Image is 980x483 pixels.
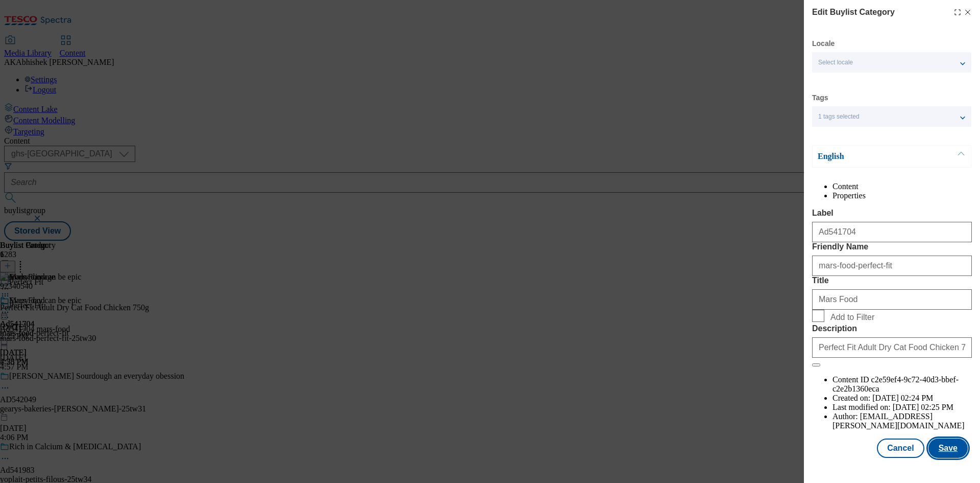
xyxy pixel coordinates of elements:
[832,375,972,394] li: Content ID
[818,59,853,66] span: Select locale
[832,412,972,430] li: Author:
[928,439,968,458] button: Save
[812,106,971,127] button: 1 tags selected
[812,276,972,285] label: Title
[818,151,925,162] p: English
[832,375,959,393] span: c2e59ef4-9c72-40d3-bbef-c2e2b1360eca
[812,222,972,242] input: Enter Label
[818,113,860,121] span: 1 tags selected
[812,95,828,101] label: Tags
[812,324,972,333] label: Description
[832,191,972,200] li: Properties
[872,394,933,402] span: [DATE] 02:24 PM
[830,313,874,322] span: Add to Filter
[832,403,972,412] li: Last modified on:
[832,182,972,191] li: Content
[877,439,924,458] button: Cancel
[812,6,895,18] h4: Edit Buylist Category
[812,209,972,218] label: Label
[812,41,835,47] label: Locale
[832,412,965,430] span: [EMAIL_ADDRESS][PERSON_NAME][DOMAIN_NAME]
[812,52,971,73] button: Select locale
[812,242,972,251] label: Friendly Name
[812,337,972,358] input: Enter Description
[812,256,972,276] input: Enter Friendly Name
[893,403,953,411] span: [DATE] 02:25 PM
[812,289,972,310] input: Enter Title
[832,394,972,403] li: Created on:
